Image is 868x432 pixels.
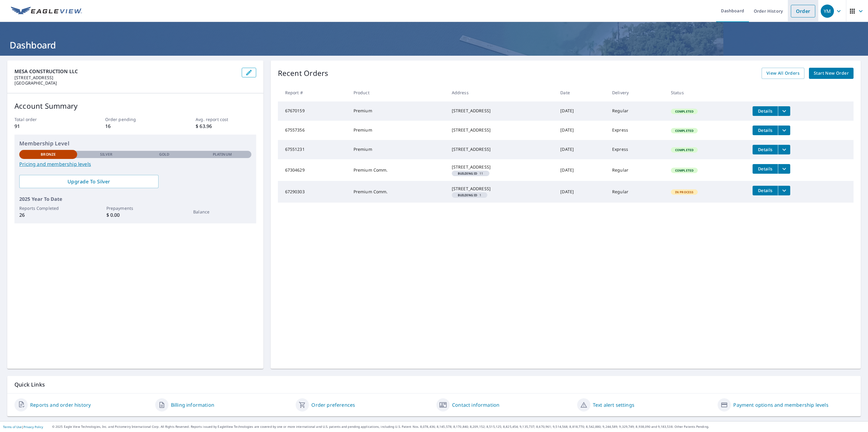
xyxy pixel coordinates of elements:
[733,401,828,409] a: Payment options and membership levels
[555,101,607,121] td: [DATE]
[19,175,159,188] a: Upgrade To Silver
[349,121,447,140] td: Premium
[454,194,485,197] span: 1
[105,116,165,123] p: Order pending
[24,178,154,185] span: Upgrade To Silver
[452,186,551,192] div: [STREET_ADDRESS]
[791,5,815,17] a: Order
[452,146,551,152] div: [STREET_ADDRESS]
[452,127,551,133] div: [STREET_ADDRESS]
[447,84,556,101] th: Address
[19,205,77,211] p: Reports Completed
[753,164,778,174] button: detailsBtn-67304629
[555,121,607,140] td: [DATE]
[278,68,329,79] p: Recent Orders
[278,121,349,140] td: 67557356
[753,186,778,195] button: detailsBtn-67290303
[778,164,790,174] button: filesDropdownBtn-67304629
[753,126,778,135] button: detailsBtn-67557356
[821,5,834,18] div: YM
[19,160,251,168] a: Pricing and membership levels
[106,211,164,219] p: $ 0.00
[52,424,865,429] p: © 2025 Eagle View Technologies, Inc. and Pictometry International Corp. All Rights Reserved. Repo...
[753,145,778,154] button: detailsBtn-67551231
[349,181,447,203] td: Premium Comm.
[349,140,447,159] td: Premium
[171,401,214,409] a: Billing information
[14,80,237,86] p: [GEOGRAPHIC_DATA]
[809,68,854,79] a: Start New Order
[671,109,697,113] span: Completed
[349,159,447,181] td: Premium Comm.
[454,172,487,175] span: 11
[671,129,697,133] span: Completed
[762,68,804,79] a: View All Orders
[458,172,477,175] em: Building ID
[278,181,349,203] td: 67290303
[778,126,790,135] button: filesDropdownBtn-67557356
[196,123,256,130] p: $ 63.96
[778,106,790,116] button: filesDropdownBtn-67670159
[671,168,697,172] span: Completed
[756,188,774,193] span: Details
[19,211,77,219] p: 26
[458,194,477,197] em: Building ID
[106,205,164,211] p: Prepayments
[278,140,349,159] td: 67551231
[7,39,861,51] h1: Dashboard
[14,116,75,123] p: Total order
[278,159,349,181] td: 67304629
[105,123,165,130] p: 16
[671,190,697,194] span: In Process
[555,181,607,203] td: [DATE]
[756,127,774,133] span: Details
[3,425,22,429] a: Terms of Use
[278,84,349,101] th: Report #
[311,401,355,409] a: Order preferences
[607,101,666,121] td: Regular
[14,75,237,80] p: [STREET_ADDRESS]
[555,140,607,159] td: [DATE]
[593,401,634,409] a: Text alert settings
[756,147,774,152] span: Details
[278,101,349,121] td: 67670159
[14,68,237,75] p: MESA CONSTRUCTION LLC
[756,108,774,114] span: Details
[193,209,251,215] p: Balance
[671,148,697,152] span: Completed
[30,401,91,409] a: Reports and order history
[11,7,82,16] img: EV Logo
[814,70,849,77] span: Start New Order
[213,152,232,157] p: Platinum
[19,139,251,148] p: Membership Level
[14,381,854,388] p: Quick Links
[100,152,113,157] p: Silver
[756,166,774,172] span: Details
[14,101,256,111] p: Account Summary
[452,164,551,170] div: [STREET_ADDRESS]
[766,70,800,77] span: View All Orders
[452,108,551,114] div: [STREET_ADDRESS]
[349,84,447,101] th: Product
[555,159,607,181] td: [DATE]
[349,101,447,121] td: Premium
[607,84,666,101] th: Delivery
[14,123,75,130] p: 91
[41,152,56,157] p: Bronze
[19,195,251,203] p: 2025 Year To Date
[3,425,43,429] p: |
[778,186,790,195] button: filesDropdownBtn-67290303
[607,121,666,140] td: Express
[555,84,607,101] th: Date
[196,116,256,123] p: Avg. report cost
[452,401,499,409] a: Contact information
[159,152,169,157] p: Gold
[607,159,666,181] td: Regular
[753,106,778,116] button: detailsBtn-67670159
[607,181,666,203] td: Regular
[778,145,790,154] button: filesDropdownBtn-67551231
[24,425,43,429] a: Privacy Policy
[607,140,666,159] td: Express
[666,84,748,101] th: Status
